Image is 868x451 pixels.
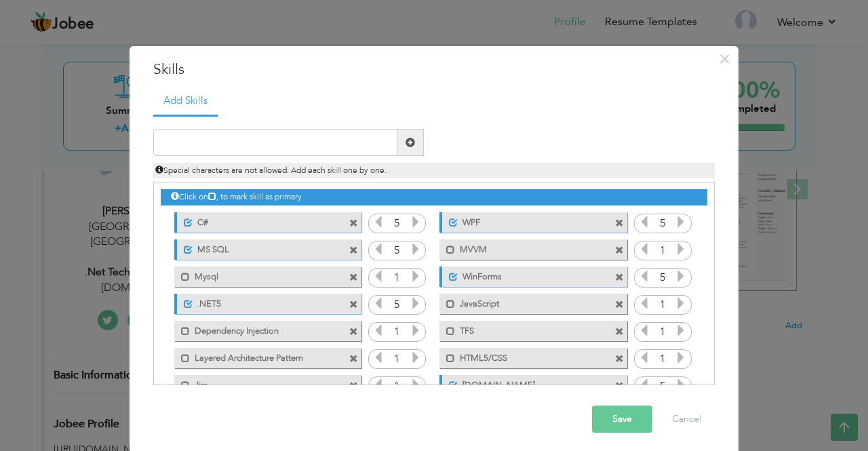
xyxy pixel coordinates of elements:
label: TFS [455,321,592,338]
label: JavaScript [455,294,592,311]
div: Click on , to mark skill as primary. [161,189,707,205]
label: WinForms [458,267,593,283]
label: MS SQL [193,239,328,256]
span: Special characters are not allowed. Add each skill one by one. [155,165,387,176]
a: Add Skills [153,87,218,117]
button: Close [713,48,735,70]
label: Layered Architecture Pattern [190,348,327,365]
label: C# [193,212,328,229]
label: .NET5 [193,294,328,311]
span: × [719,47,730,71]
label: HTML5/CSS [455,348,592,365]
label: Mysql [190,267,327,283]
label: WPF [458,212,593,229]
label: ASP.Net [458,375,593,392]
label: MVVM [455,239,592,256]
button: Cancel [658,406,715,433]
h3: Skills [153,60,715,80]
button: Save [592,406,652,433]
label: Dependency Injection [190,321,327,338]
label: Jira [190,375,327,392]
